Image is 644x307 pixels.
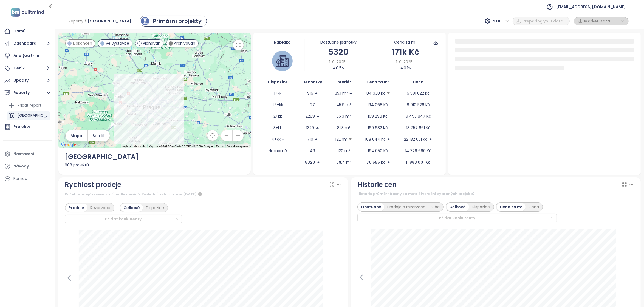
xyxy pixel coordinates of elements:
[447,203,469,211] div: Celkově
[73,40,92,46] span: Dokončen
[18,102,41,109] div: Přidat report
[260,99,296,110] td: 1.5+kk
[335,90,348,96] p: 35.1 m²
[522,18,567,24] span: Preparing your data...
[387,160,391,164] span: caret-up
[307,136,313,142] p: 710
[260,145,296,157] td: Neznámé
[149,145,213,148] span: Map data ©2025 GeoBasis-DE/BKG (©2009), Google
[404,136,428,142] p: 22 132 651 Kč
[396,59,413,65] span: 1. 9. 2025
[368,113,388,119] p: 169 298 Kč
[406,113,431,119] p: 9 493 847 Kč
[7,111,50,120] div: [GEOGRAPHIC_DATA]
[88,130,110,141] button: Satelit
[13,28,26,35] div: Domů
[332,65,344,71] div: 0.5%
[577,17,626,25] div: button
[60,141,78,148] img: Google
[3,121,52,132] a: Projekty
[398,77,439,87] th: Cena
[3,63,52,74] button: Ceník
[337,113,351,119] p: 55.9 m²
[260,122,296,133] td: 3+kk
[357,191,634,197] div: Historie průměrné ceny za metr čtvereční vybraných projektů.
[365,159,386,165] p: 170 655 Kč
[65,180,122,190] div: Rychlost prodeje
[306,125,314,131] p: 1329
[65,152,244,162] div: [GEOGRAPHIC_DATA]
[469,203,493,211] div: Dispozice
[13,123,30,130] div: Projekty
[87,16,131,26] span: [GEOGRAPHIC_DATA]
[69,16,83,26] span: Reporty
[387,137,391,141] span: caret-up
[372,46,439,58] div: 171k Kč
[332,66,336,70] span: caret-up
[140,16,207,27] a: primary
[330,77,358,87] th: Interiér
[357,180,397,190] div: Historie cen
[305,39,372,45] div: Dostupné jednotky
[368,125,388,131] p: 169 682 Kč
[365,136,386,142] p: 168 044 Kč
[337,125,350,131] p: 81.3 m²
[296,77,330,87] th: Jednotky
[358,77,398,87] th: Cena za m²
[13,77,29,84] div: Updaty
[394,39,417,45] div: Cena za m²
[329,59,346,65] span: 1. 9. 2025
[87,204,114,212] div: Rezervace
[13,175,27,182] div: Pomoc
[65,191,342,198] div: Počet prodejů a rezervací podle měsíců. Poslední aktualizace: [DATE]
[70,133,82,139] span: Mapa
[400,65,411,71] div: 0.1%
[3,161,52,172] a: Návody
[260,133,296,145] td: 4+kk +
[7,101,50,110] div: Přidat report
[216,145,224,148] a: Terms (opens in new tab)
[497,203,526,211] div: Cena za m²
[305,46,372,58] div: 5320
[174,40,196,46] span: Archivován
[526,203,542,211] div: Cena
[153,17,202,25] div: Primární projekty
[66,130,87,141] button: Mapa
[3,173,52,184] div: Pomoc
[493,17,509,25] span: S DPH
[310,148,315,154] p: 49
[384,203,428,211] div: Prodeje a rezervace
[556,0,626,13] span: [EMAIL_ADDRESS][DOMAIN_NAME]
[428,203,443,211] div: Oba
[336,159,351,165] p: 69.4 m²
[13,163,29,170] div: Návody
[3,87,52,98] button: Reporty
[13,150,34,157] div: Nastavení
[335,136,347,142] p: 132 m²
[3,75,52,86] button: Updaty
[307,90,313,96] p: 916
[305,159,315,165] p: 5320
[405,148,431,154] p: 14 729 690 Kč
[18,112,49,119] div: [GEOGRAPHIC_DATA]
[260,87,296,99] td: 1+kk
[143,40,160,46] span: Plánován
[260,110,296,122] td: 2+kk
[348,137,352,141] span: caret-down
[338,148,350,154] p: 120 m²
[316,114,320,118] span: caret-up
[429,137,433,141] span: caret-up
[368,102,388,108] p: 194 068 Kč
[3,149,52,160] a: Nastavení
[406,159,431,165] p: 11 883 001 Kč
[358,203,384,211] div: Dostupné
[406,125,430,131] p: 13 757 661 Kč
[276,55,289,67] img: house
[336,102,351,108] p: 45.9 m²
[365,90,385,96] p: 184 938 Kč
[106,40,129,46] span: Ve výstavbě
[386,91,390,95] span: caret-down
[13,52,39,59] div: Analýza trhu
[513,17,570,25] button: Preparing your data...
